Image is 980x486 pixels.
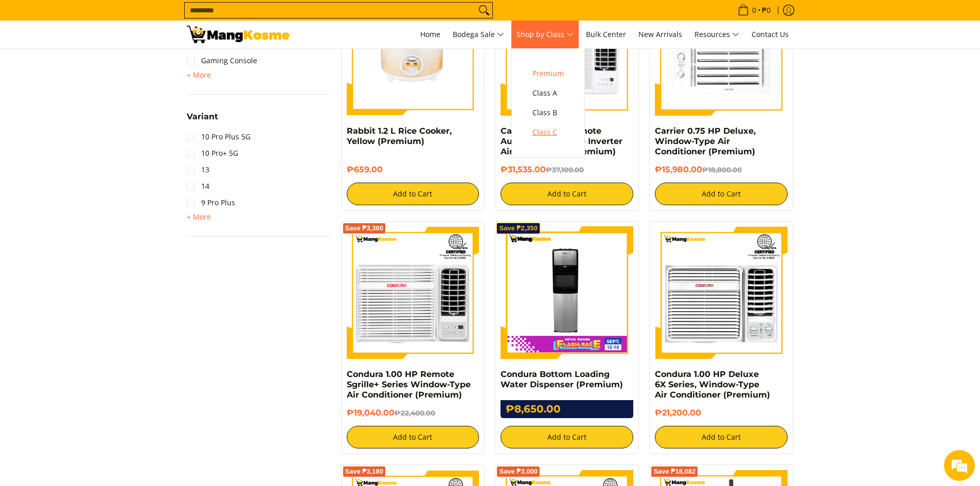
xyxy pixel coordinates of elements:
[187,26,290,43] img: Premium Deals: Best Premium Home Appliances Sale l Mang Kosme
[546,166,584,174] del: ₱37,100.00
[689,21,744,48] a: Resources
[501,369,623,389] a: Condura Bottom Loading Water Dispenser (Premium)
[415,21,446,48] a: Home
[527,83,569,103] a: Class A
[420,29,440,39] span: Home
[527,122,569,142] a: Class C
[527,64,569,83] a: Premium
[586,29,626,39] span: Bulk Center
[476,3,492,18] button: Search
[187,113,218,129] summary: Open
[655,126,756,156] a: Carrier 0.75 HP Deluxe, Window-Type Air Conditioner (Premium)
[760,7,772,14] span: ₱0
[501,426,633,448] button: Add to Cart
[532,67,564,80] span: Premium
[187,161,209,178] a: 13
[532,106,564,119] span: Class B
[735,5,774,16] span: •
[501,400,633,418] h6: ₱8,650.00
[187,113,218,121] span: Variant
[347,408,479,418] h6: ₱19,040.00
[345,225,384,231] span: Save ₱3,360
[694,28,739,41] span: Resources
[702,166,742,174] del: ₱18,800.00
[187,194,235,211] a: 9 Pro Plus
[347,227,479,359] img: condura-sgrille-series-window-type-remote-aircon-premium-full-view-mang-kosme
[752,29,789,39] span: Contact Us
[187,178,209,194] a: 14
[746,21,794,48] a: Contact Us
[187,129,251,145] a: 10 Pro Plus 5G
[511,21,579,48] a: Shop by Class
[347,426,479,448] button: Add to Cart
[751,7,758,14] span: 0
[187,71,211,79] span: + More
[532,87,564,100] span: Class A
[501,227,633,359] img: Condura Bottom Loading Water Dispenser (Premium)
[581,21,631,48] a: Bulk Center
[347,126,452,146] a: Rabbit 1.2 L Rice Cooker, Yellow (Premium)
[448,21,509,48] a: Bodega Sale
[655,165,788,175] h6: ₱15,980.00
[347,165,479,175] h6: ₱659.00
[501,126,622,156] a: Carrier 1.00 HP Remote Aura, Window-Type Inverter Air Conditioner (Premium)
[532,126,564,139] span: Class C
[501,165,633,175] h6: ₱31,535.00
[345,469,384,475] span: Save ₱3,180
[655,227,788,359] img: Condura 1.00 HP Deluxe 6X Series, Window-Type Air Conditioner (Premium)
[655,408,788,418] h6: ₱21,200.00
[527,103,569,122] a: Class B
[501,183,633,205] button: Add to Cart
[655,183,788,205] button: Add to Cart
[499,225,538,231] span: Save ₱2,350
[633,21,687,48] a: New Arrivals
[187,69,211,81] summary: Open
[347,369,471,400] a: Condura 1.00 HP Remote Sgrille+ Series Window-Type Air Conditioner (Premium)
[653,469,696,475] span: Save ₱18,082
[187,52,257,69] a: Gaming Console
[638,29,682,39] span: New Arrivals
[655,369,770,400] a: Condura 1.00 HP Deluxe 6X Series, Window-Type Air Conditioner (Premium)
[516,28,574,41] span: Shop by Class
[655,426,788,448] button: Add to Cart
[453,28,504,41] span: Bodega Sale
[300,21,794,48] nav: Main Menu
[187,145,238,161] a: 10 Pro+ 5G
[187,211,211,223] summary: Open
[187,213,211,221] span: + More
[395,409,435,417] del: ₱22,400.00
[347,183,479,205] button: Add to Cart
[499,469,538,475] span: Save ₱3,000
